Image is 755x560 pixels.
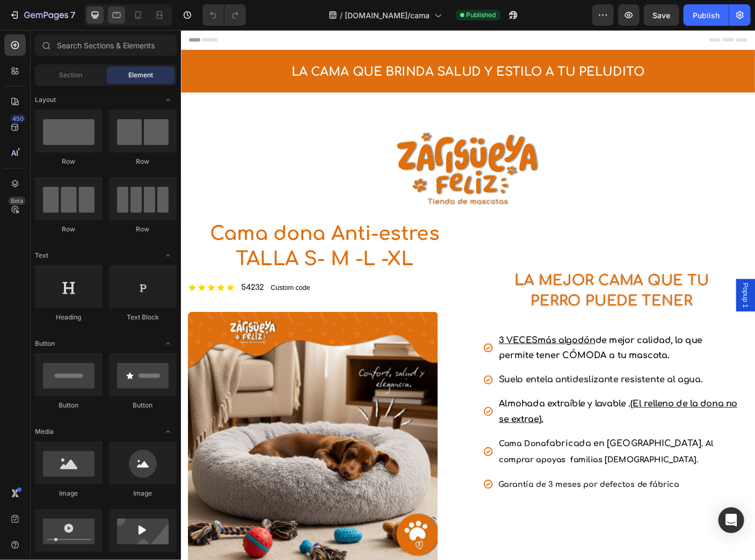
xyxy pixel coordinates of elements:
[35,339,55,348] span: Button
[109,401,177,410] div: Button
[35,427,54,437] span: Media
[202,4,246,26] div: Undo/Redo
[357,505,560,515] span: Garantía de 3 meses por defectos de fábrica
[8,197,26,205] div: Beta
[357,414,625,442] span: Almohada extraíble y lavable .
[653,11,671,20] span: Save
[8,214,314,272] h1: Cama dona Anti-estres TALLA S- M -L -XL
[159,91,177,108] span: Toggle open
[718,507,744,533] div: Open Intercom Messenger
[345,10,430,21] span: [DOMAIN_NAME]/cama
[4,4,80,26] button: 7
[70,9,75,21] p: 7
[399,387,585,397] strong: tela antideslizante resistente al agua.
[35,157,103,166] div: Row
[109,224,177,234] div: Row
[242,113,403,200] img: gempages_579104462447051545-5ed6b01f-702c-4ab6-a717-e41108f24a79.png
[35,401,103,410] div: Button
[35,489,103,498] div: Image
[693,10,720,21] div: Publish
[386,272,593,313] strong: A MEJOR CAMA QUE TU PERRO PUEDE TENER
[628,283,639,311] span: Popup 1
[159,335,177,352] span: Toggle open
[124,39,521,54] strong: LA CAMA QUE BRINDA SALUD Y ESTILO A TU PELUDITO
[35,34,177,56] input: Search Sections & Elements
[467,10,496,20] span: Published
[109,489,177,498] div: Image
[67,281,93,297] p: 54232
[100,282,144,295] span: Custom code
[181,30,755,560] iframe: Design area
[340,10,343,21] span: /
[35,95,56,105] span: Layout
[684,4,729,26] button: Publish
[109,157,177,166] div: Row
[410,459,584,469] strong: fabricada en [GEOGRAPHIC_DATA]
[35,224,103,234] div: Row
[60,70,83,80] span: Section
[357,383,626,401] p: Suelo en
[35,251,48,260] span: Text
[400,343,465,353] u: más algodón
[374,271,386,290] strong: L
[109,312,177,322] div: Text Block
[128,70,153,80] span: Element
[159,423,177,440] span: Toggle open
[357,343,400,353] u: 3 VECES
[10,114,26,123] div: 450
[357,343,585,370] span: de mejor calidad, lo que permite tener CÓMODA a tu mascota.
[644,4,679,26] button: Save
[357,460,410,469] span: Cama Dona
[35,312,103,322] div: Heading
[159,247,177,264] span: Toggle open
